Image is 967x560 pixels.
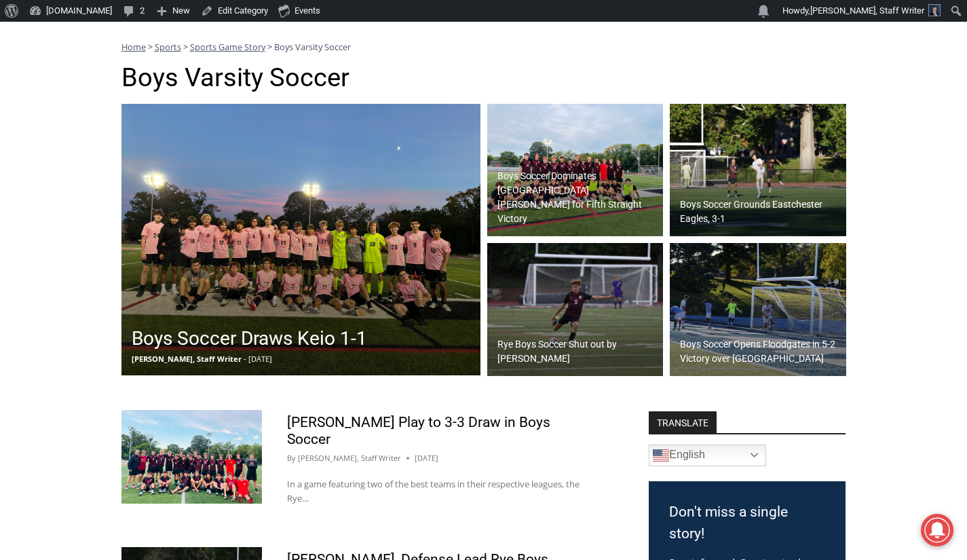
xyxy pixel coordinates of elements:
img: (PHOTO: The Rye Boys Soccer team from September 27, 2025. Credit: Daniela Arredondo.) [487,104,664,237]
span: > [267,41,272,53]
a: Sports Game Story [190,41,265,53]
span: [PERSON_NAME], Staff Writer [132,354,242,364]
span: [DATE] [248,354,272,364]
a: Rye Boys Soccer Shut out by [PERSON_NAME] [487,243,664,376]
a: Boys Soccer Dominates [GEOGRAPHIC_DATA][PERSON_NAME] for Fifth Straight Victory [487,104,664,237]
img: en [653,447,669,464]
img: (PHOTO: The Rye Boys Soccer team from their match agains Keio Academy on September 30, 2025. Cred... [121,104,480,375]
strong: TRANSLATE [649,411,717,433]
a: English [649,445,766,466]
h2: Boys Soccer Draws Keio 1-1 [132,324,367,353]
a: Sports [155,41,181,53]
a: [PERSON_NAME], Staff Writer [298,453,401,463]
a: Boys Soccer Draws Keio 1-1 [PERSON_NAME], Staff Writer - [DATE] [121,104,480,375]
h2: Boys Soccer Grounds Eastchester Eagles, 3-1 [680,198,843,226]
time: [DATE] [415,452,438,464]
a: Boys Soccer Opens Floodgates in 5-2 Victory over [GEOGRAPHIC_DATA] [670,243,846,376]
h2: Rye Boys Soccer Shut out by [PERSON_NAME] [497,337,660,366]
span: Boys Varsity Soccer [274,41,351,53]
h3: Don't miss a single story! [669,502,825,544]
img: Charlie Morris headshot PROFESSIONAL HEADSHOT [928,4,941,16]
img: (PHOTO: The 2025 Rye Boys Varsity Soccer team. Contributed.) [121,410,262,504]
p: In a game featuring two of the best teams in their respective leagues, the Rye… [287,477,588,506]
a: Boys Soccer Grounds Eastchester Eagles, 3-1 [670,104,846,237]
span: > [148,41,153,53]
a: [PERSON_NAME] Play to 3-3 Draw in Boys Soccer [287,414,550,447]
span: > [183,41,188,53]
img: (PHOTO: Rye Boys Soccer's Shun Nagata (#17) goes for a header in his team's 3-1 win over Eastches... [670,104,846,237]
nav: Breadcrumbs [121,40,846,54]
img: (PHOTO: Rye Boys Soccer's Connor Dehmer (#25) scored the game-winning goal to help the Garnets de... [670,243,846,376]
img: (PHOTO: Rye Boys Soccer's Silas Kavanagh in his team's 3-0 loss to Byram Hills on Septmber 10, 20... [487,243,664,376]
span: By [287,452,296,464]
span: - [244,354,246,364]
h2: Boys Soccer Opens Floodgates in 5-2 Victory over [GEOGRAPHIC_DATA] [680,337,843,366]
h1: Boys Varsity Soccer [121,62,846,94]
span: [PERSON_NAME], Staff Writer [810,5,924,16]
a: Home [121,41,146,53]
h2: Boys Soccer Dominates [GEOGRAPHIC_DATA][PERSON_NAME] for Fifth Straight Victory [497,169,660,226]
